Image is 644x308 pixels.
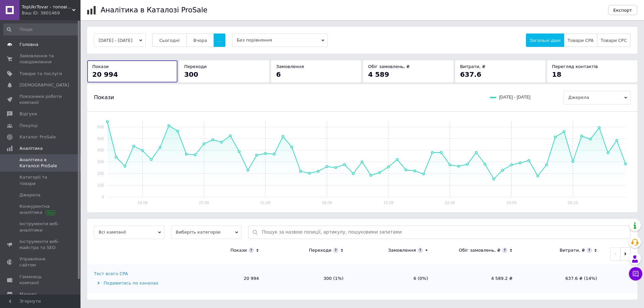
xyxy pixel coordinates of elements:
[383,200,393,205] text: 15.09
[22,4,72,10] span: TopUkrTovar - топові українські товари
[94,94,114,101] span: Покази
[460,70,481,78] span: 637.6
[94,280,179,286] div: Подивитись по каналах
[368,70,389,78] span: 4 589
[97,160,104,164] text: 300
[608,5,638,15] button: Експорт
[445,200,455,205] text: 22.09
[19,82,69,88] span: [DEMOGRAPHIC_DATA]
[19,256,62,268] span: Управління сайтом
[563,91,631,104] span: Джерела
[19,157,62,169] span: Аналітика в Каталозі ProSale
[97,148,104,152] text: 400
[101,6,207,14] h1: Аналітика в Каталозі ProSale
[19,174,62,186] span: Категорії та товари
[629,267,642,281] button: Чат з покупцем
[564,34,597,47] button: Товари CPA
[159,38,180,43] span: Сьогодні
[19,291,37,297] span: Маркет
[506,200,517,205] text: 29.09
[171,226,241,239] span: Виберіть категорію
[181,264,266,293] td: 20 994
[186,34,214,47] button: Вчора
[262,226,627,239] input: Пошук за назвою позиції, артикулу, пошуковими запитами
[526,34,564,47] button: Загальні дані
[184,70,198,78] span: 300
[199,200,209,205] text: 25.08
[92,70,118,78] span: 20 994
[435,264,519,293] td: 4 589.2 ₴
[552,70,561,78] span: 18
[94,34,146,47] button: [DATE] - [DATE]
[217,38,221,43] span: ...
[184,64,207,69] span: Переходи
[388,247,416,253] div: Замовлення
[276,70,281,78] span: 6
[460,64,486,69] span: Витрати, ₴
[214,34,225,47] button: ...
[19,134,56,140] span: Каталог ProSale
[568,200,578,205] text: 06.10
[19,221,62,233] span: Інструменти веб-аналітики
[19,42,38,48] span: Головна
[232,34,328,47] span: Без порівняння
[19,203,62,215] span: Конкурентна аналітика
[19,274,62,286] span: Гаманець компанії
[19,111,37,117] span: Відгуки
[19,53,62,65] span: Замовлення та повідомлення
[19,239,62,251] span: Інструменти веб-майстра та SEO
[193,38,207,43] span: Вчора
[19,123,38,129] span: Покупці
[601,38,627,43] span: Товари CPC
[102,195,104,199] text: 0
[92,64,109,69] span: Покази
[260,200,270,205] text: 01.09
[230,247,247,253] div: Покази
[94,226,164,239] span: Всі кампанії
[368,64,410,69] span: Обіг замовлень, ₴
[97,171,104,176] text: 200
[559,247,585,253] div: Витрати, ₴
[97,136,104,141] text: 500
[22,10,80,16] div: Ваш ID: 3801469
[568,38,593,43] span: Товари CPA
[19,145,43,151] span: Аналітика
[3,23,79,36] input: Пошук
[350,264,435,293] td: 6 (0%)
[552,64,598,69] span: Перегляд контактів
[138,200,148,205] text: 18.08
[152,34,187,47] button: Сьогодні
[19,192,40,198] span: Джерела
[519,264,604,293] td: 637.6 ₴ (14%)
[97,183,104,188] text: 100
[97,125,104,129] text: 600
[597,34,631,47] button: Товари CPC
[309,247,331,253] div: Переходи
[19,94,62,106] span: Показники роботи компанії
[459,247,500,253] div: Обіг замовлень, ₴
[530,38,560,43] span: Загальні дані
[19,71,62,77] span: Товари та послуги
[94,271,128,277] div: Тест всего CPA
[322,200,332,205] text: 08.09
[276,64,304,69] span: Замовлення
[613,8,632,13] span: Експорт
[266,264,350,293] td: 300 (1%)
